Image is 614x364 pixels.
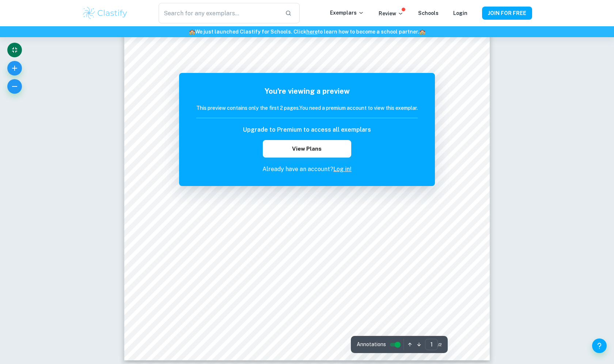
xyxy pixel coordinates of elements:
[419,29,425,35] span: 🏫
[438,341,442,348] span: / 2
[196,104,418,112] h6: This preview contains only the first 2 pages. You need a premium account to view this exemplar.
[379,9,403,18] p: Review
[243,125,371,134] h6: Upgrade to Premium to access all exemplars
[196,86,418,97] h5: You're viewing a preview
[330,9,364,17] p: Exemplars
[263,140,351,158] button: View Plans
[418,10,439,16] a: Schools
[189,29,195,35] span: 🏫
[82,6,128,20] img: Clastify logo
[357,341,386,348] span: Annotations
[196,165,418,174] p: Already have an account?
[453,10,467,16] a: Login
[333,166,352,173] a: Log in!
[306,29,318,35] a: here
[1,28,613,36] h6: We just launched Clastify for Schools. Click to learn how to become a school partner.
[482,7,532,20] button: JOIN FOR FREE
[7,43,22,57] button: Exit fullscreen
[159,3,279,23] input: Search for any exemplars...
[592,338,607,353] button: Help and Feedback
